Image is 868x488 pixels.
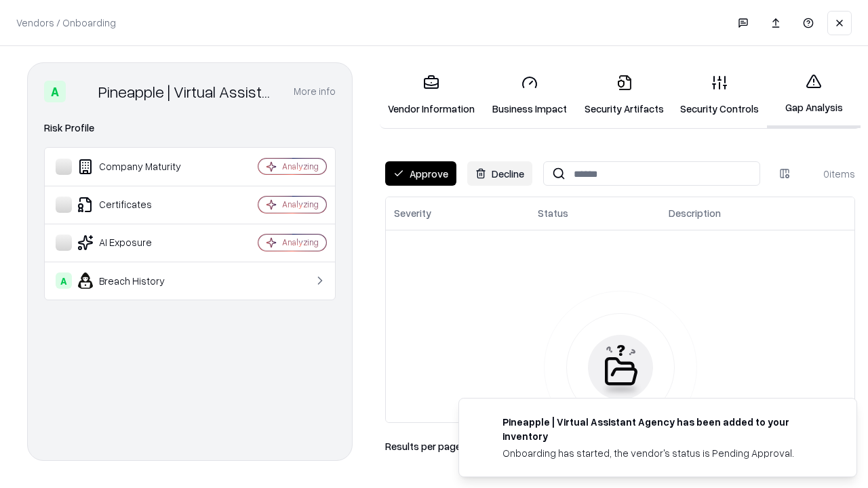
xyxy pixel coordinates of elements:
[294,79,336,104] button: More info
[16,16,116,30] p: Vendors / Onboarding
[282,237,319,248] div: Analyzing
[56,197,218,213] div: Certificates
[71,81,93,102] img: Pineapple | Virtual Assistant Agency
[56,272,72,289] div: A
[475,415,492,431] img: trypineapple.com
[282,161,319,172] div: Analyzing
[394,206,431,220] div: Severity
[385,439,463,453] p: Results per page:
[56,159,218,175] div: Company Maturity
[801,167,855,181] div: 0 items
[380,64,483,127] a: Vendor Information
[44,81,66,102] div: A
[56,272,218,289] div: Breach History
[98,81,277,102] div: Pineapple | Virtual Assistant Agency
[385,161,456,186] button: Approve
[669,206,721,220] div: Description
[502,446,824,460] div: Onboarding has started, the vendor's status is Pending Approval.
[538,206,568,220] div: Status
[483,64,576,127] a: Business Impact
[56,235,218,251] div: AI Exposure
[502,415,824,443] div: Pineapple | Virtual Assistant Agency has been added to your inventory
[467,161,532,186] button: Decline
[767,62,861,128] a: Gap Analysis
[44,120,336,136] div: Risk Profile
[576,64,672,127] a: Security Artifacts
[672,64,767,127] a: Security Controls
[282,199,319,210] div: Analyzing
